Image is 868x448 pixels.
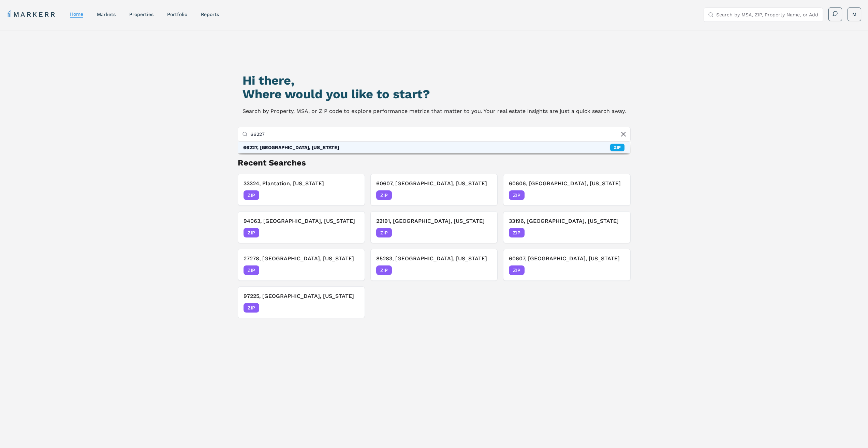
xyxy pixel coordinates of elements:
span: ZIP [509,190,525,200]
span: [DATE] [609,229,625,236]
span: [DATE] [476,192,492,199]
span: M [852,11,856,18]
h3: 60606, [GEOGRAPHIC_DATA], [US_STATE] [509,179,624,188]
span: [DATE] [344,304,359,311]
span: [DATE] [344,229,359,236]
button: 33196, [GEOGRAPHIC_DATA], [US_STATE]ZIP[DATE] [503,211,630,243]
button: M [848,8,861,21]
span: [DATE] [476,267,492,274]
a: reports [201,12,219,17]
div: ZIP [610,144,624,151]
span: ZIP [244,190,259,200]
span: [DATE] [344,192,359,199]
div: Suggestions [238,142,630,153]
span: ZIP [376,265,392,275]
span: ZIP [376,228,392,237]
button: 60607, [GEOGRAPHIC_DATA], [US_STATE]ZIP[DATE] [503,249,630,281]
div: ZIP: 66227, Lenexa, Kansas [238,142,630,153]
button: 22191, [GEOGRAPHIC_DATA], [US_STATE]ZIP[DATE] [370,211,498,243]
h3: 85283, [GEOGRAPHIC_DATA], [US_STATE] [376,255,492,263]
button: 60607, [GEOGRAPHIC_DATA], [US_STATE]ZIP[DATE] [370,174,498,206]
button: 60606, [GEOGRAPHIC_DATA], [US_STATE]ZIP[DATE] [503,174,630,206]
h3: 27278, [GEOGRAPHIC_DATA], [US_STATE] [244,255,359,263]
a: properties [129,12,153,17]
h3: 94063, [GEOGRAPHIC_DATA], [US_STATE] [244,217,359,225]
h3: 60607, [GEOGRAPHIC_DATA], [US_STATE] [509,255,624,263]
h3: 33324, Plantation, [US_STATE] [244,179,359,188]
span: ZIP [376,190,392,200]
h2: Recent Searches [238,157,631,168]
span: ZIP [244,265,259,275]
button: 94063, [GEOGRAPHIC_DATA], [US_STATE]ZIP[DATE] [238,211,365,243]
span: ZIP [509,265,525,275]
p: Search by Property, MSA, or ZIP code to explore performance metrics that matter to you. Your real... [242,106,626,116]
h3: 97225, [GEOGRAPHIC_DATA], [US_STATE] [244,292,359,300]
input: Search by MSA, ZIP, Property Name, or Address [716,8,819,21]
a: markets [97,12,116,17]
a: Portfolio [167,12,187,17]
span: [DATE] [476,229,492,236]
h1: Hi there, [242,74,626,87]
button: 27278, [GEOGRAPHIC_DATA], [US_STATE]ZIP[DATE] [238,249,365,281]
span: [DATE] [344,267,359,274]
span: [DATE] [609,192,625,199]
span: ZIP [244,228,259,237]
a: home [70,11,83,17]
div: 66227, [GEOGRAPHIC_DATA], [US_STATE] [243,144,339,151]
button: 97225, [GEOGRAPHIC_DATA], [US_STATE]ZIP[DATE] [238,286,365,318]
input: Search by MSA, ZIP, Property Name, or Address [250,127,626,141]
h3: 60607, [GEOGRAPHIC_DATA], [US_STATE] [376,179,492,188]
h3: 33196, [GEOGRAPHIC_DATA], [US_STATE] [509,217,624,225]
h3: 22191, [GEOGRAPHIC_DATA], [US_STATE] [376,217,492,225]
button: 33324, Plantation, [US_STATE]ZIP[DATE] [238,174,365,206]
button: 85283, [GEOGRAPHIC_DATA], [US_STATE]ZIP[DATE] [370,249,498,281]
span: ZIP [509,228,525,237]
span: [DATE] [609,267,625,274]
a: MARKERR [7,10,56,19]
span: ZIP [244,303,259,313]
h2: Where would you like to start? [242,87,626,101]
